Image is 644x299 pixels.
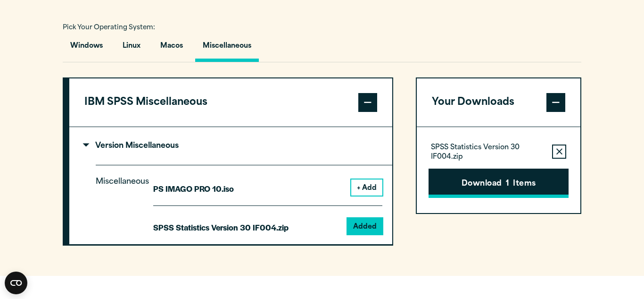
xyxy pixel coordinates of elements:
p: SPSS Statistics Version 30 IF004.zip [431,143,545,162]
p: Version Miscellaneous [84,142,179,150]
button: Your Downloads [417,78,580,127]
span: 1 [506,178,509,190]
button: Download1Items [429,169,569,198]
button: Macos [153,35,190,62]
p: Miscellaneous [96,175,138,227]
button: Added [347,218,382,234]
button: Windows [63,35,110,62]
div: Your Downloads [417,127,580,213]
button: Miscellaneous [195,35,259,62]
summary: Version Miscellaneous [69,127,392,165]
div: IBM SPSS Miscellaneous [69,127,392,245]
p: SPSS Statistics Version 30 IF004.zip [153,221,289,234]
button: + Add [351,179,382,196]
button: Open CMP widget [5,272,27,294]
button: Linux [115,35,148,62]
span: Pick Your Operating System: [63,25,155,31]
p: PS IMAGO PRO 10.iso [153,182,234,196]
button: IBM SPSS Miscellaneous [69,78,392,127]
